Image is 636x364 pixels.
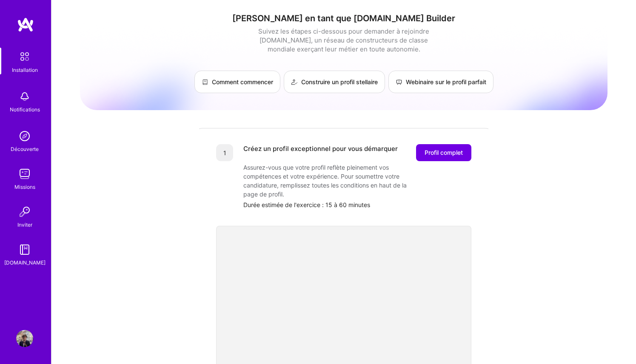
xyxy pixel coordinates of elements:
a: Webinaire sur le profil parfait [388,71,493,93]
img: guide [16,241,33,258]
img: installation [16,48,34,65]
img: travail d'équipe [16,165,33,182]
font: Installation [12,67,38,73]
font: [PERSON_NAME] en tant que [DOMAIN_NAME] Builder [232,13,455,23]
font: 1 [223,149,226,156]
font: Durée estimée de l'exercice : 15 à 60 minutes [243,201,370,208]
img: découverte [16,128,33,145]
a: Avatar de l'utilisateur [14,330,35,347]
font: Suivez les étapes ci-dessous pour demander à rejoindre [DOMAIN_NAME], un réseau de constructeurs ... [258,27,429,53]
font: [DOMAIN_NAME] [4,259,46,266]
img: Webinaire sur le profil parfait [396,79,402,85]
img: Avatar de l'utilisateur [16,330,33,347]
font: Missions [14,184,35,190]
font: Découverte [11,146,39,152]
font: Assurez-vous que votre profil reflète pleinement vos compétences et votre expérience. Pour soumet... [243,164,407,198]
img: cloche [16,88,33,105]
img: logo [17,17,34,32]
img: Construire un profil stellaire [291,79,298,85]
a: Construire un profil stellaire [284,71,385,93]
font: Créez un profil exceptionnel pour vous démarquer [243,145,398,153]
font: Profil complet [425,149,463,156]
font: Inviter [17,222,32,228]
img: Inviter [16,203,33,220]
font: Webinaire sur le profil parfait [406,78,486,85]
font: Notifications [10,106,40,113]
font: Comment commencer [212,78,273,85]
a: Comment commencer [194,71,280,93]
img: Comment commencer [202,79,208,85]
font: Construire un profil stellaire [301,78,378,85]
button: Profil complet [416,144,471,161]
